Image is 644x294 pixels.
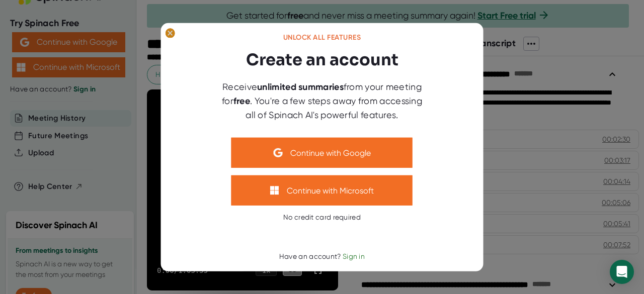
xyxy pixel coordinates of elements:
h3: Create an account [246,48,398,72]
button: Continue with Microsoft [231,175,413,206]
b: unlimited summaries [257,81,344,92]
div: Receive from your meeting for . You're a few steps away from accessing all of Spinach AI's powerf... [216,80,428,122]
div: Open Intercom Messenger [610,260,634,284]
div: Unlock all features [283,33,361,42]
b: free [233,95,250,107]
button: Continue with Google [231,138,413,168]
div: No credit card required [283,213,361,222]
span: Sign in [343,252,365,260]
img: Aehbyd4JwY73AAAAAElFTkSuQmCC [274,148,283,157]
div: Have an account? [279,252,365,261]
